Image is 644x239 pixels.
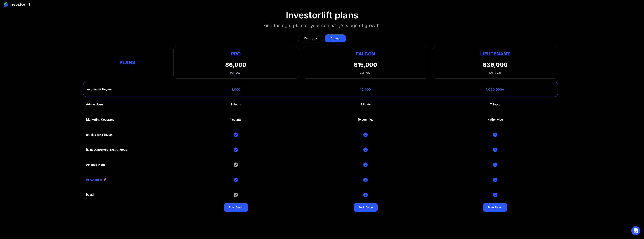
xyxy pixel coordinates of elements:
div: Pro [225,50,246,58]
div: [DEMOGRAPHIC_DATA] Mode [86,148,127,151]
div: 3 Seats [231,103,241,106]
div: 5 Seats [360,103,371,106]
div: Artemis Mode [86,163,105,166]
div: Email & SMS Blasts [86,133,113,136]
div: Plans [86,59,169,66]
div: Investorlift plans [286,10,358,21]
div: 7 Seats [490,103,500,106]
div: 1 county [230,118,242,121]
div: per year [225,70,246,75]
div: Quarterly [304,36,317,41]
div: 10,000 [360,88,371,91]
div: 10 counties [358,118,373,121]
a: Book Demo [354,203,378,212]
div: Investorlift Buyers [86,88,112,91]
div: $6,000 [225,61,246,68]
div: [URL] [86,193,94,197]
div: $36,000 [483,61,508,68]
div: 1,000 [232,88,240,91]
div: Nationwide [487,118,503,121]
div: Open Intercom Messenger [631,226,640,235]
a: AI Autopilot 🚀 [86,178,107,181]
a: Book Demo [483,203,507,212]
div: 1,000,000+ [486,88,504,91]
div: Admin Users [86,103,104,106]
div: per year [360,70,372,75]
div: per year [489,70,501,75]
a: Book Demo [224,203,248,212]
div: $15,000 [354,61,377,68]
div: Annual [331,36,340,41]
div: Marketing Coverage [86,118,114,121]
div: Find the right plan for your company's stage of growth. [263,22,381,29]
div: Falcon [356,50,375,58]
strong: Lieutenant [480,51,510,57]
